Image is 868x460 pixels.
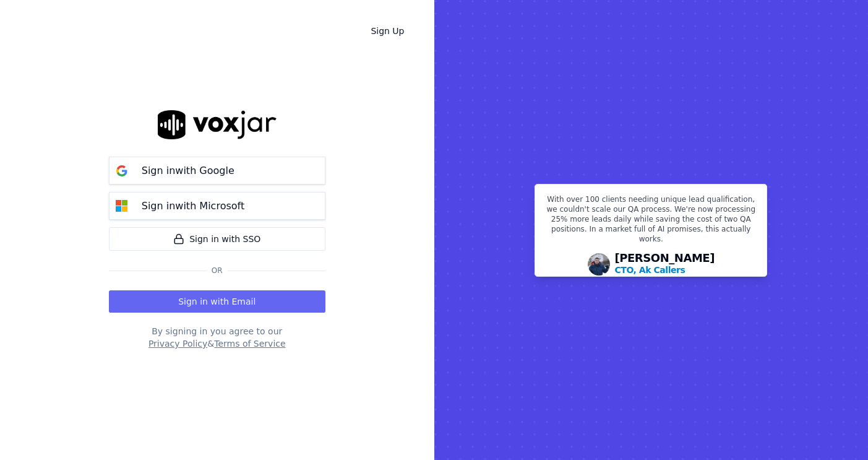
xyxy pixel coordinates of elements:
img: Avatar [588,253,610,276]
button: Privacy Policy [148,337,207,350]
a: Sign in with SSO [109,227,325,251]
p: With over 100 clients needing unique lead qualification, we couldn't scale our QA process. We're ... [543,194,759,249]
div: By signing in you agree to our & [109,325,325,350]
a: Sign Up [361,20,414,42]
img: logo [158,110,277,139]
button: Sign in with Email [109,290,325,313]
p: Sign in with Microsoft [142,199,244,214]
button: Terms of Service [214,337,285,350]
span: Or [207,266,228,276]
p: CTO, Ak Callers [615,264,685,276]
img: google Sign in button [110,158,134,183]
button: Sign inwith Microsoft [109,192,325,220]
button: Sign inwith Google [109,157,325,184]
p: Sign in with Google [142,163,234,178]
div: [PERSON_NAME] [615,253,715,276]
img: microsoft Sign in button [110,194,134,219]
